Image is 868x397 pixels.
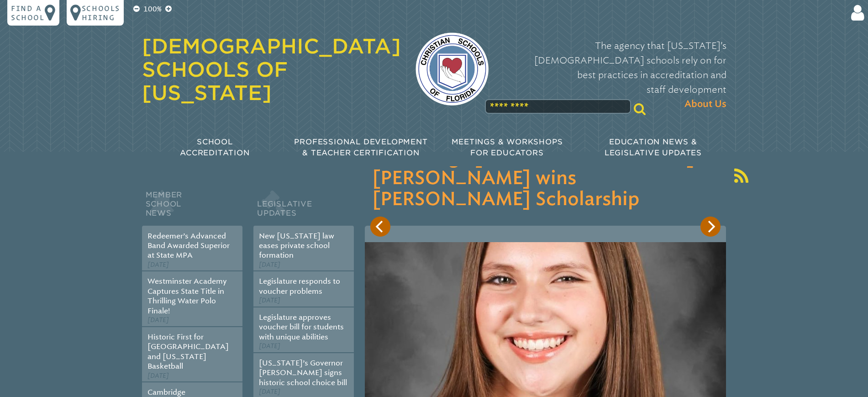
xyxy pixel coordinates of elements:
span: [DATE] [147,372,169,380]
span: [DATE] [147,261,169,269]
a: [DEMOGRAPHIC_DATA] Schools of [US_STATE] [142,34,401,105]
a: Legislature responds to voucher problems [259,277,340,295]
a: New [US_STATE] law eases private school formation [259,232,334,260]
span: [DATE] [259,296,280,304]
span: Education News & Legislative Updates [605,138,702,157]
span: School Accreditation [180,138,249,157]
span: [DATE] [259,261,280,269]
img: csf-logo-web-colors.png [416,32,489,106]
p: The agency that [US_STATE]’s [DEMOGRAPHIC_DATA] schools rely on for best practices in accreditati... [503,38,726,111]
h2: Member School News [142,188,242,226]
span: About Us [684,97,726,111]
button: Previous [370,217,390,237]
p: 100% [142,4,163,15]
p: Find a school [11,4,45,22]
span: [DATE] [147,316,169,324]
a: Redeemer’s Advanced Band Awarded Superior at State MPA [147,232,230,260]
h3: Cambridge [DEMOGRAPHIC_DATA][PERSON_NAME] wins [PERSON_NAME] Scholarship [372,147,719,210]
p: Schools Hiring [82,4,120,22]
a: Legislature approves voucher bill for students with unique abilities [259,313,344,341]
a: [US_STATE]’s Governor [PERSON_NAME] signs historic school choice bill [259,359,347,387]
span: [DATE] [259,342,280,350]
button: Next [700,217,721,237]
h2: Legislative Updates [253,188,354,226]
a: Westminster Academy Captures State Title in Thrilling Water Polo Finale! [147,277,227,315]
a: Historic First for [GEOGRAPHIC_DATA] and [US_STATE] Basketball [147,333,229,371]
span: Meetings & Workshops for Educators [452,138,563,157]
span: Professional Development & Teacher Certification [294,138,427,157]
span: [DATE] [259,388,280,396]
